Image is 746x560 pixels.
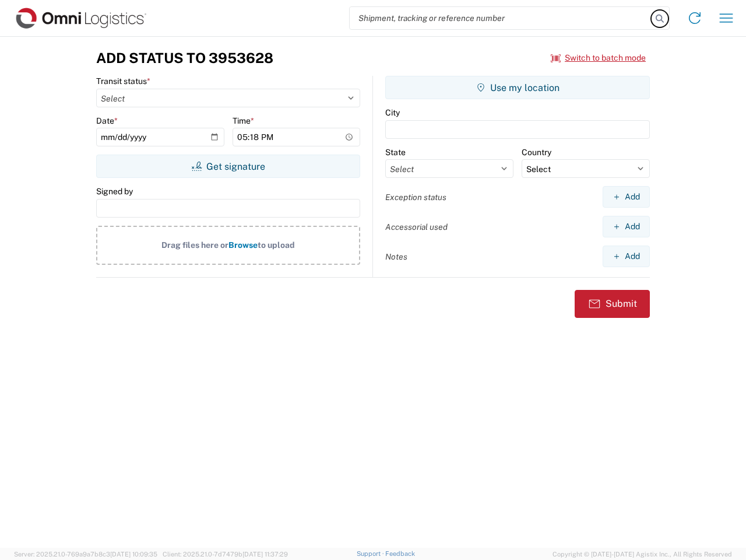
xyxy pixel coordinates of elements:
[551,48,646,68] button: Switch to batch mode
[96,155,360,178] button: Get signature
[242,551,288,558] span: [DATE] 11:37:29
[385,222,448,232] label: Accessorial used
[603,246,650,267] button: Add
[522,147,551,157] label: Country
[110,551,157,558] span: [DATE] 10:09:35
[357,550,386,557] a: Support
[228,240,258,250] span: Browse
[603,216,650,237] button: Add
[96,76,150,86] label: Transit status
[385,76,650,99] button: Use my location
[96,116,118,126] label: Date
[575,290,650,318] button: Submit
[385,107,400,118] label: City
[258,240,295,250] span: to upload
[385,550,415,557] a: Feedback
[96,186,133,197] label: Signed by
[385,251,407,262] label: Notes
[14,551,157,558] span: Server: 2025.21.0-769a9a7b8c3
[163,551,288,558] span: Client: 2025.21.0-7d7479b
[603,186,650,208] button: Add
[385,192,446,202] label: Exception status
[161,240,228,250] span: Drag files here or
[350,7,652,29] input: Shipment, tracking or reference number
[553,549,732,559] span: Copyright © [DATE]-[DATE] Agistix Inc., All Rights Reserved
[385,147,406,157] label: State
[233,116,254,126] label: Time
[96,50,273,66] h3: Add Status to 3953628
